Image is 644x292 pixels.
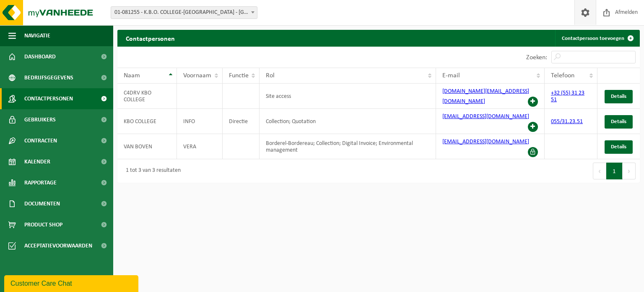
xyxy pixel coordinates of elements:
[111,7,257,18] span: 01-081255 - K.B.O. COLLEGE-SLEUTELBOS - OUDENAARDE
[611,94,626,99] span: Details
[611,144,626,150] span: Details
[229,72,249,79] span: Functie
[4,274,140,292] iframe: chat widget
[605,115,633,129] a: Details
[24,193,60,214] span: Documenten
[611,119,626,124] span: Details
[124,72,140,79] span: Naam
[623,163,636,179] button: Next
[117,109,177,134] td: KBO COLLEGE
[117,84,177,109] td: C4DRV KBO COLLEGE
[526,54,547,61] label: Zoeken:
[551,72,574,79] span: Telefoon
[111,6,257,19] span: 01-081255 - K.B.O. COLLEGE-SLEUTELBOS - OUDENAARDE
[177,109,222,134] td: INFO
[442,88,529,105] a: [DOMAIN_NAME][EMAIL_ADDRESS][DOMAIN_NAME]
[593,163,606,179] button: Previous
[117,30,183,46] h2: Contactpersonen
[24,235,92,256] span: Acceptatievoorwaarden
[260,109,436,134] td: Collection; Quotation
[606,163,623,179] button: 1
[551,90,584,103] a: +32 (55) 31 23 51
[24,172,57,193] span: Rapportage
[223,109,260,134] td: Directie
[442,72,460,79] span: E-mail
[605,140,633,154] a: Details
[24,130,57,151] span: Contracten
[551,118,583,125] a: 055/31.23.51
[24,25,50,46] span: Navigatie
[24,46,56,67] span: Dashboard
[266,72,275,79] span: Rol
[555,30,639,47] a: Contactpersoon toevoegen
[442,113,529,120] a: [EMAIL_ADDRESS][DOMAIN_NAME]
[24,214,62,235] span: Product Shop
[183,72,211,79] span: Voornaam
[24,88,73,109] span: Contactpersonen
[442,139,529,145] a: [EMAIL_ADDRESS][DOMAIN_NAME]
[177,134,222,159] td: VERA
[24,109,56,130] span: Gebruikers
[24,151,50,172] span: Kalender
[260,84,436,109] td: Site access
[605,90,633,103] a: Details
[122,163,181,179] div: 1 tot 3 van 3 resultaten
[260,134,436,159] td: Borderel-Bordereau; Collection; Digital Invoice; Environmental management
[24,67,73,88] span: Bedrijfsgegevens
[117,134,177,159] td: VAN BOVEN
